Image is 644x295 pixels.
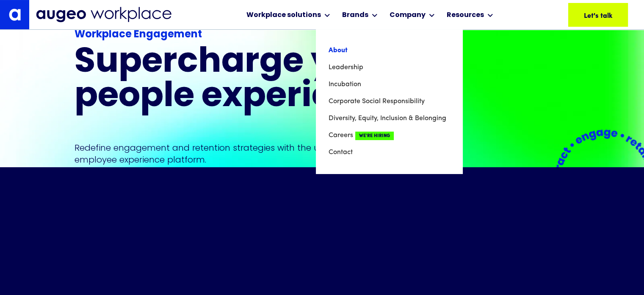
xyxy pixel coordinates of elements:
[329,59,450,76] a: Leadership
[9,8,21,20] img: Augeo's "a" monogram decorative logo in white.
[329,144,450,161] a: Contact
[329,127,450,144] a: CareersWe're Hiring
[329,110,450,127] a: Diversity, Equity, Inclusion & Belonging
[329,93,450,110] a: Corporate Social Responsibility
[390,10,426,20] div: Company
[329,76,450,93] a: Incubation
[342,10,368,20] div: Brands
[355,132,394,140] span: We're Hiring
[246,10,321,20] div: Workplace solutions
[568,3,628,27] a: Let's talk
[316,29,462,174] nav: Company
[329,42,450,59] a: About
[36,7,171,22] img: Augeo Workplace business unit full logo in mignight blue.
[447,10,484,20] div: Resources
